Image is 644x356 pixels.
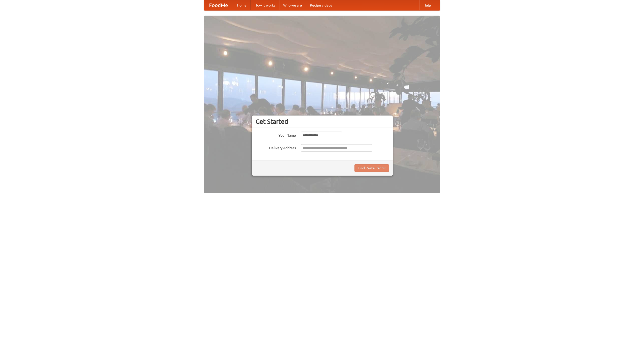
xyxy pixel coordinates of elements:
a: Help [419,0,435,10]
label: Your Name [256,132,296,138]
a: Home [233,0,251,10]
h3: Get Started [256,118,389,125]
a: How it works [251,0,279,10]
button: Find Restaurants! [354,164,389,172]
a: Who we are [279,0,306,10]
label: Delivery Address [256,144,296,150]
a: Recipe videos [306,0,336,10]
a: FoodMe [204,0,233,10]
